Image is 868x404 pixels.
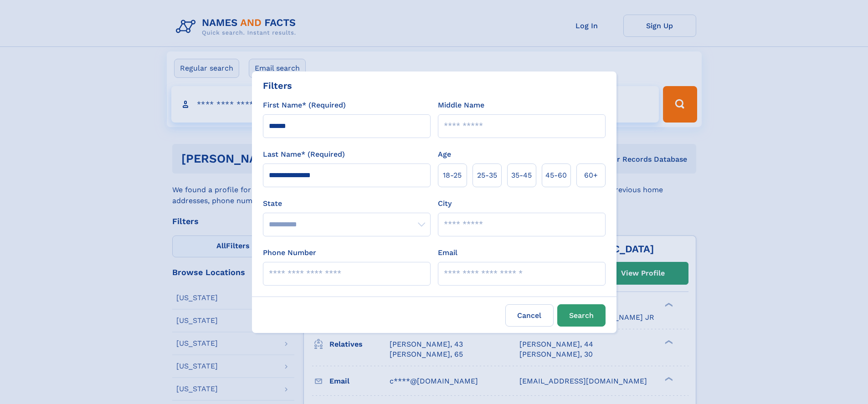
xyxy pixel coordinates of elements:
label: Email [438,247,457,258]
span: 25‑35 [477,170,497,181]
span: 60+ [584,170,598,181]
label: First Name* (Required) [263,100,346,111]
div: Filters [263,79,292,92]
label: City [438,198,452,209]
button: Search [557,304,606,327]
label: Age [438,149,451,160]
span: 18‑25 [443,170,462,181]
label: Middle Name [438,100,484,111]
label: State [263,198,431,209]
span: 45‑60 [545,170,567,181]
span: 35‑45 [511,170,532,181]
label: Last Name* (Required) [263,149,345,160]
label: Phone Number [263,247,316,258]
label: Cancel [505,304,554,327]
